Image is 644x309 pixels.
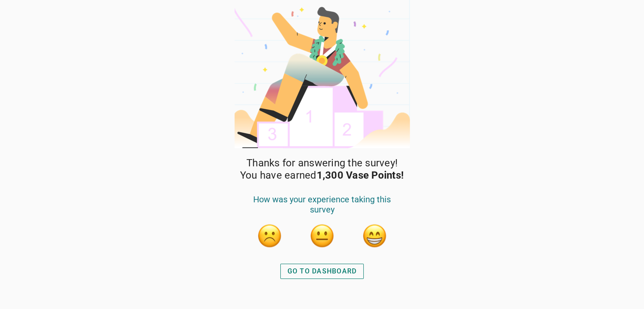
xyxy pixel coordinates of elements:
span: Thanks for answering the survey! [246,157,398,169]
div: How was your experience taking this survey [243,194,401,223]
strong: 1,300 Vase Points! [317,169,404,181]
button: GO TO DASHBOARD [280,264,364,279]
span: You have earned [240,169,404,182]
div: GO TO DASHBOARD [287,266,357,276]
